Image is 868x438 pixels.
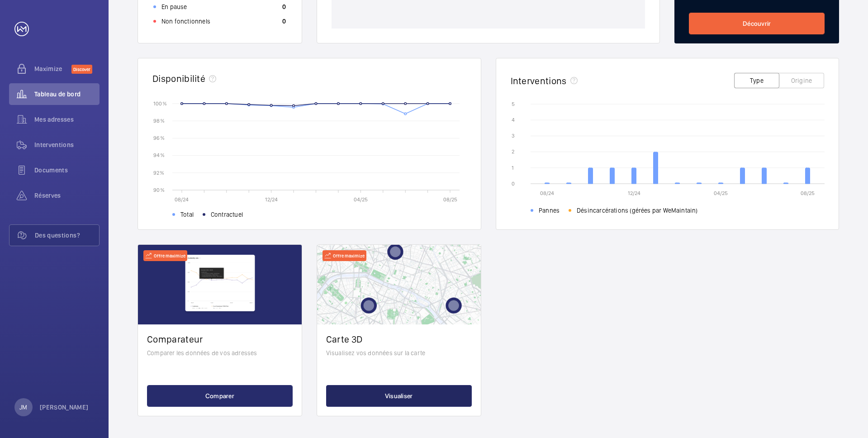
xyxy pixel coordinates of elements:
span: Pannes [539,206,560,215]
text: 2 [512,148,514,155]
p: Visualisez vos données sur la carte [326,348,472,357]
text: 12/24 [265,196,278,203]
text: 4 [512,117,515,123]
span: Contractuel [211,210,243,219]
text: 0 [512,181,515,187]
button: Comparer [147,385,293,407]
button: Type [734,73,779,88]
text: 98 % [153,118,165,124]
button: Visualiser [326,385,472,407]
span: Interventions [34,140,100,149]
span: Maximize [34,64,71,73]
text: 04/25 [714,190,728,196]
div: Offre maximize [323,250,366,261]
span: Total [180,210,194,219]
h2: Carte 3D [326,333,472,345]
text: 90 % [153,186,165,193]
p: Non fonctionnels [161,17,210,26]
text: 100 % [153,100,167,106]
text: 1 [512,165,514,171]
span: Désincarcérations (gérées par WeMaintain) [577,206,697,215]
button: Origine [779,73,824,88]
h2: Comparateur [147,333,293,345]
text: 08/25 [801,190,815,196]
span: Des questions? [35,231,99,240]
span: Mes adresses [34,115,100,124]
p: [PERSON_NAME] [40,403,89,412]
text: 94 % [153,152,165,158]
text: 08/24 [540,190,554,196]
a: Découvrir [689,13,825,34]
text: 96 % [153,135,165,141]
p: Comparer les données de vos adresses [147,348,293,357]
p: En pause [161,2,187,11]
div: Offre maximize [143,250,187,261]
text: 92 % [153,169,164,176]
text: 08/24 [175,196,189,203]
text: 12/24 [627,190,640,196]
p: 0 [282,2,286,11]
p: 0 [282,17,286,26]
span: Réserves [34,191,100,200]
span: Discover [71,65,92,74]
text: 04/25 [354,196,368,203]
span: Tableau de bord [34,90,100,99]
h2: Disponibilité [152,73,205,84]
text: 5 [512,101,515,107]
span: Documents [34,166,100,175]
p: JM [19,403,27,412]
h2: Interventions [511,75,567,86]
text: 3 [512,133,515,139]
text: 08/25 [443,196,457,203]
